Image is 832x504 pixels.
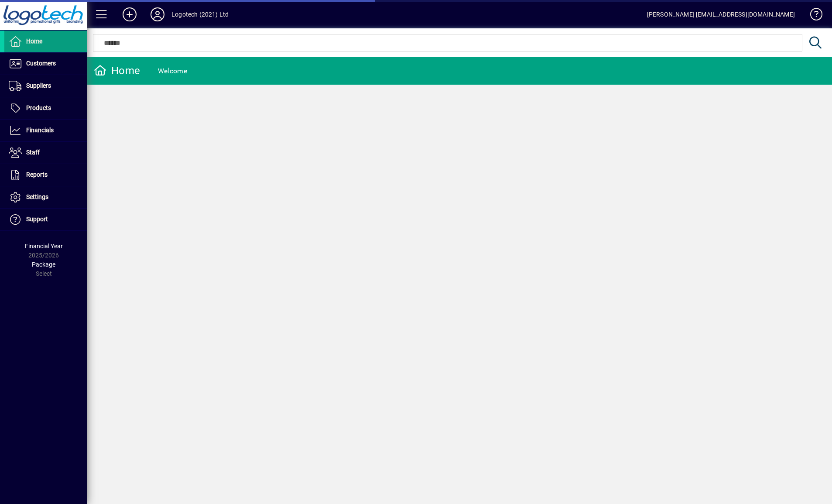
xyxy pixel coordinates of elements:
[4,164,87,186] a: Reports
[25,243,63,250] span: Financial Year
[26,60,56,67] span: Customers
[26,82,51,89] span: Suppliers
[26,149,40,156] span: Staff
[26,171,48,178] span: Reports
[26,38,42,45] span: Home
[647,7,795,21] div: [PERSON_NAME] [EMAIL_ADDRESS][DOMAIN_NAME]
[32,261,55,268] span: Package
[4,75,87,97] a: Suppliers
[4,53,87,75] a: Customers
[4,120,87,141] a: Financials
[4,209,87,230] a: Support
[94,64,140,78] div: Home
[144,7,171,22] button: Profile
[171,7,229,21] div: Logotech (2021) Ltd
[116,7,144,22] button: Add
[4,142,87,164] a: Staff
[26,127,54,134] span: Financials
[26,193,48,200] span: Settings
[26,104,51,111] span: Products
[804,2,821,30] a: Knowledge Base
[4,97,87,119] a: Products
[26,216,48,223] span: Support
[158,64,187,78] div: Welcome
[4,186,87,208] a: Settings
